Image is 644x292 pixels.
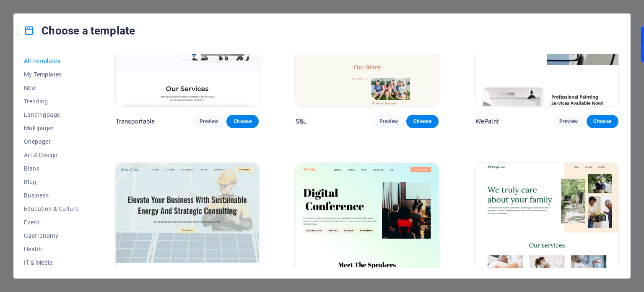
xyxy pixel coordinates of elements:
[24,58,79,64] span: All Templates
[24,165,79,172] span: Blank
[24,125,79,132] span: Multipager
[116,117,155,126] p: Transportable
[587,115,618,128] button: Choose
[24,232,79,239] span: Gastronomy
[24,68,79,81] button: My Templates
[24,24,135,37] h4: Choose a template
[24,54,79,68] button: All Templates
[379,118,398,125] span: Preview
[593,118,612,125] span: Choose
[475,117,499,126] p: WePaint
[24,71,79,78] span: My Templates
[24,242,79,256] button: Health
[373,115,405,128] button: Preview
[413,118,431,125] span: Choose
[24,205,79,212] span: Education & Culture
[24,246,79,253] span: Health
[296,117,306,126] p: S&L
[24,138,79,145] span: Onepager
[233,118,252,125] span: Choose
[24,175,79,189] button: Blog
[24,81,79,95] button: New
[200,118,218,125] span: Preview
[24,202,79,216] button: Education & Culture
[24,229,79,242] button: Gastronomy
[24,111,79,118] span: Landingpage
[24,84,79,91] span: New
[24,189,79,202] button: Business
[24,192,79,199] span: Business
[24,95,79,108] button: Trending
[24,108,79,121] button: Landingpage
[406,115,438,128] button: Choose
[24,135,79,148] button: Onepager
[24,259,79,266] span: IT & Media
[193,115,225,128] button: Preview
[553,115,584,128] button: Preview
[559,118,578,125] span: Preview
[24,121,79,135] button: Multipager
[24,179,79,185] span: Blog
[24,152,79,158] span: Art & Design
[24,219,79,226] span: Event
[24,148,79,162] button: Art & Design
[24,216,79,229] button: Event
[24,162,79,175] button: Blank
[226,115,258,128] button: Choose
[24,98,79,105] span: Trending
[24,256,79,269] button: IT & Media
